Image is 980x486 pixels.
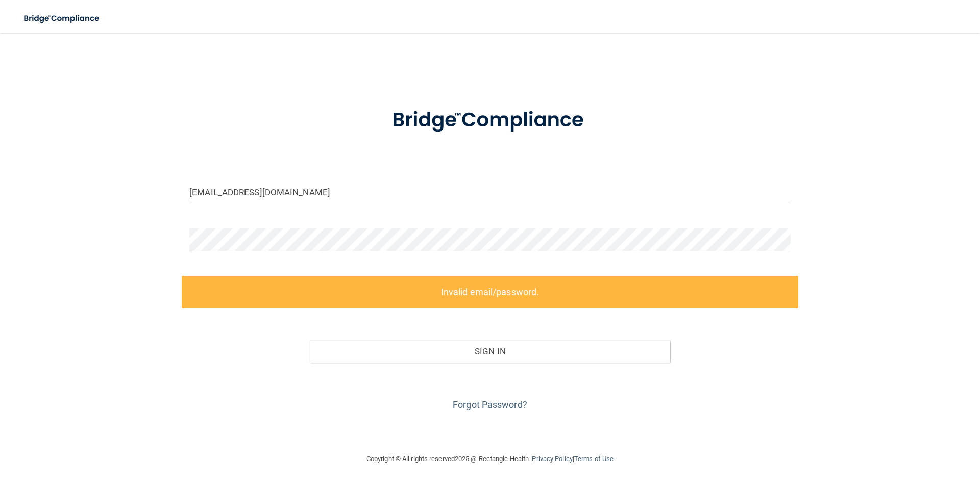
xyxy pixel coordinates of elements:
[371,94,609,147] img: bridge_compliance_login_screen.278c3ca4.svg
[304,443,676,475] div: Copyright © All rights reserved 2025 @ Rectangle Health | |
[189,181,791,203] input: Email
[15,8,109,29] img: bridge_compliance_login_screen.278c3ca4.svg
[310,340,671,363] button: Sign In
[574,455,614,463] a: Terms of Use
[532,455,572,463] a: Privacy Policy
[182,276,798,308] label: Invalid email/password.
[453,399,527,410] a: Forgot Password?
